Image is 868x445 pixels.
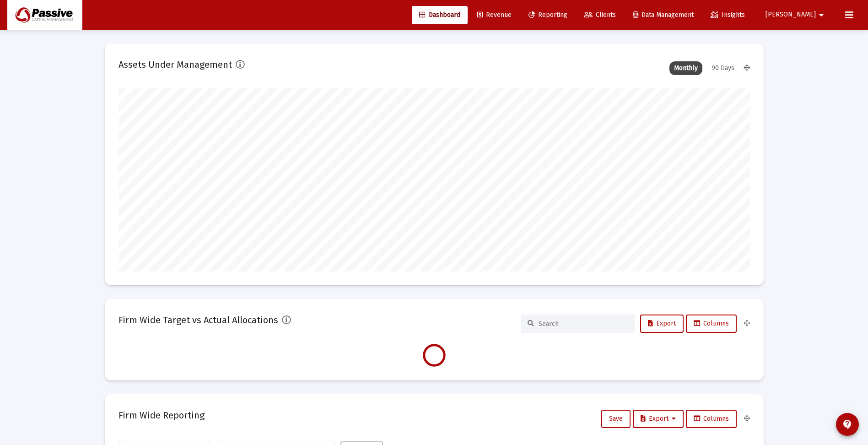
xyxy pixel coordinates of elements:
[842,419,853,430] mat-icon: contact_support
[686,315,737,333] button: Columns
[119,408,205,423] h2: Firm Wide Reporting
[584,11,616,19] span: Clients
[633,410,684,428] button: Export
[816,6,827,24] mat-icon: arrow_drop_down
[633,11,694,19] span: Data Management
[625,6,701,24] a: Data Management
[470,6,519,24] a: Revenue
[119,313,278,327] h2: Firm Wide Target vs Actual Allocations
[755,5,838,24] button: [PERSON_NAME]
[648,320,676,327] span: Export
[694,320,729,327] span: Columns
[577,6,623,24] a: Clients
[707,61,739,75] div: 90 Days
[686,410,737,428] button: Columns
[477,11,512,19] span: Revenue
[703,6,752,24] a: Insights
[766,11,816,19] span: [PERSON_NAME]
[609,415,623,423] span: Save
[412,6,468,24] a: Dashboard
[669,61,702,75] div: Monthly
[119,57,232,72] h2: Assets Under Management
[521,6,575,24] a: Reporting
[601,410,631,428] button: Save
[539,320,628,328] input: Search
[694,415,729,423] span: Columns
[711,11,745,19] span: Insights
[528,11,567,19] span: Reporting
[641,415,676,423] span: Export
[14,6,75,24] img: Dashboard
[419,11,460,19] span: Dashboard
[640,315,684,333] button: Export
